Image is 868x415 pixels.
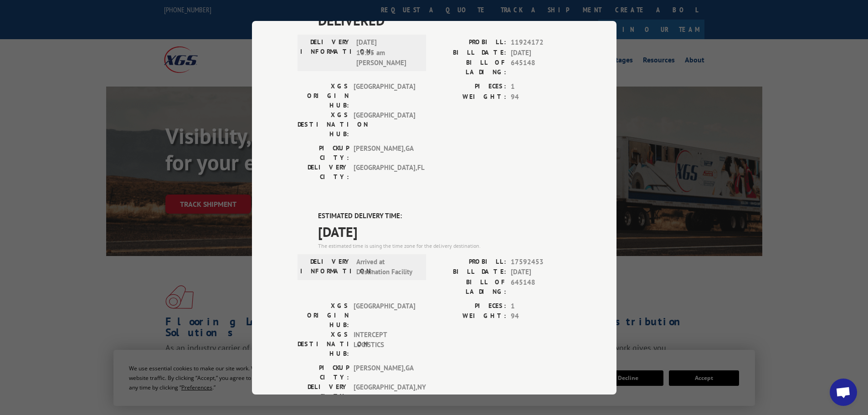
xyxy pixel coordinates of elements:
span: 11924172 [511,37,571,48]
label: BILL DATE: [434,267,506,277]
span: Arrived at Destination Facility [356,256,418,277]
label: DELIVERY CITY: [298,382,349,401]
label: WEIGHT: [434,311,506,322]
label: PROBILL: [434,256,506,267]
label: PICKUP CITY: [298,363,349,382]
label: XGS DESTINATION HUB: [298,329,349,358]
label: PIECES: [434,82,506,92]
label: BILL DATE: [434,47,506,58]
span: [GEOGRAPHIC_DATA] [354,301,415,329]
span: 94 [511,311,571,322]
span: [GEOGRAPHIC_DATA] [354,110,415,139]
span: 17592453 [511,256,571,267]
label: BILL OF LADING: [434,277,506,296]
label: DELIVERY CITY: [298,163,349,182]
span: [DATE] [511,267,571,277]
span: 1 [511,301,571,311]
span: [GEOGRAPHIC_DATA] [354,82,415,110]
label: PICKUP CITY: [298,143,349,163]
label: DELIVERY INFORMATION: [300,256,352,277]
label: PROBILL: [434,37,506,48]
span: INTERCEPT LOGISTICS [354,329,415,358]
label: BILL OF LADING: [434,58,506,77]
span: [GEOGRAPHIC_DATA] , NY [354,382,415,401]
div: The estimated time is using the time zone for the delivery destination. [318,241,571,250]
span: [DATE] 10:55 am [PERSON_NAME] [356,37,418,68]
label: ESTIMATED DELIVERY TIME: [318,211,571,221]
label: XGS DESTINATION HUB: [298,110,349,139]
span: 1 [511,82,571,92]
label: XGS ORIGIN HUB: [298,82,349,110]
label: DELIVERY INFORMATION: [300,37,352,68]
a: Open chat [830,379,857,406]
span: DELIVERED [318,10,571,31]
label: XGS ORIGIN HUB: [298,301,349,329]
span: [PERSON_NAME] , GA [354,143,415,163]
span: 645148 [511,277,571,296]
span: [GEOGRAPHIC_DATA] , FL [354,163,415,182]
span: [DATE] [511,47,571,58]
label: WEIGHT: [434,92,506,102]
span: 94 [511,92,571,102]
label: PIECES: [434,301,506,311]
span: 645148 [511,58,571,77]
span: [DATE] [318,221,571,241]
span: [PERSON_NAME] , GA [354,363,415,382]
